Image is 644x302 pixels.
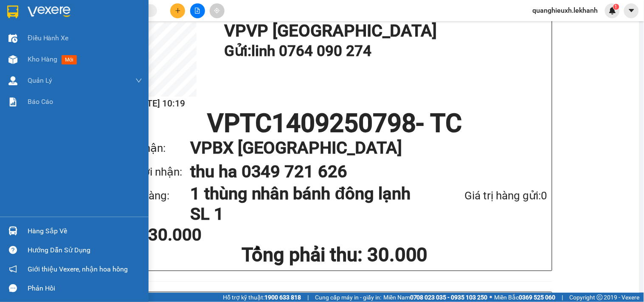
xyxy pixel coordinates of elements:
[495,293,556,302] span: Miền Bắc
[264,294,301,301] strong: 1900 633 818
[8,226,17,235] img: warehouse-icon
[6,55,95,65] div: 30.000
[99,28,168,39] div: 0384015670
[383,293,488,302] span: Miền Nam
[7,28,93,38] div: DUY
[190,136,531,160] h1: VP BX [GEOGRAPHIC_DATA]
[615,4,618,10] span: 1
[28,33,69,43] span: Điều hành xe
[214,8,220,14] span: aim
[597,294,603,300] span: copyright
[28,225,142,238] div: Hàng sắp về
[122,243,548,266] h1: Tổng phải thu: 30.000
[99,17,168,28] div: cô Á
[190,3,205,18] button: file-add
[122,140,190,157] div: VP nhận:
[562,293,563,302] span: |
[122,111,548,136] h1: VPTC1409250798 - TC
[7,7,93,28] div: VP [GEOGRAPHIC_DATA]
[62,55,77,64] span: mới
[9,284,17,292] span: message
[28,75,52,86] span: Quản Lý
[28,55,57,63] span: Kho hàng
[135,77,142,84] span: down
[519,294,556,301] strong: 0369 525 060
[526,5,605,16] span: quanghieuxh.lekhanh
[122,97,197,111] h2: [DATE] 10:19
[624,3,639,18] button: caret-down
[315,293,381,302] span: Cung cấp máy in - giấy in:
[223,293,301,302] span: Hỗ trợ kỹ thuật:
[190,204,420,224] h1: SL 1
[28,96,53,107] span: Báo cáo
[28,264,128,274] span: Giới thiệu Vexere, nhận hoa hồng
[7,6,18,18] img: logo-vxr
[609,7,616,14] img: icon-new-feature
[99,7,168,17] div: Bàu Đồn
[410,294,488,301] strong: 0708 023 035 - 0935 103 250
[224,39,543,63] h1: Gửi: linh 0764 090 274
[9,265,17,273] span: notification
[420,187,548,204] div: Giá trị hàng gửi: 0
[8,98,17,106] img: solution-icon
[190,160,531,184] h1: thu ha 0349 721 626
[28,244,142,257] div: Hướng dẫn sử dụng
[210,3,225,18] button: aim
[7,38,93,50] div: 0961856017
[6,56,20,64] span: CR :
[8,55,17,64] img: warehouse-icon
[628,7,636,14] span: caret-down
[224,22,543,39] h1: VP VP [GEOGRAPHIC_DATA]
[170,3,185,18] button: plus
[7,8,20,17] span: Gửi:
[175,8,181,14] span: plus
[9,246,17,254] span: question-circle
[613,4,619,10] sup: 1
[307,293,309,302] span: |
[122,187,190,204] div: Tên hàng:
[122,226,263,243] div: CC 30.000
[194,8,200,14] span: file-add
[490,296,492,299] span: ⚪️
[190,184,420,204] h1: 1 thùng nhân bánh đông lạnh
[28,282,142,295] div: Phản hồi
[8,76,17,85] img: warehouse-icon
[99,8,120,17] span: Nhận:
[122,163,190,181] div: Người nhận:
[8,34,17,43] img: warehouse-icon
